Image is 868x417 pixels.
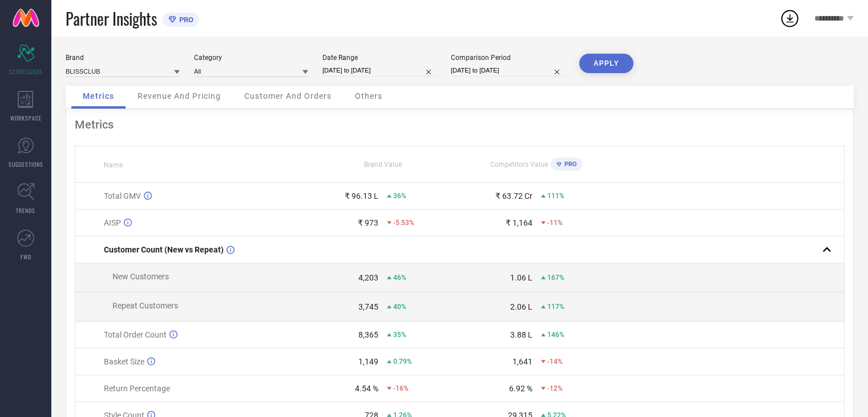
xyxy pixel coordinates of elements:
div: Brand [66,54,180,62]
span: -12% [547,384,563,392]
div: Metrics [75,118,845,131]
div: ₹ 1,164 [506,218,532,227]
div: ₹ 973 [358,218,378,227]
span: 167% [547,274,564,282]
div: 2.06 L [510,302,532,311]
span: Competitors Value [490,161,548,169]
span: 35% [393,331,406,339]
button: APPLY [579,54,633,73]
div: 4.54 % [355,384,378,393]
div: 4,203 [358,273,378,282]
span: -11% [547,219,563,227]
span: PRO [176,15,193,24]
div: Open download list [780,8,800,29]
span: Total Order Count [104,330,167,339]
span: -5.53% [393,219,414,227]
div: ₹ 96.13 L [345,191,378,201]
span: Customer Count (New vs Repeat) [104,245,224,254]
span: 117% [547,303,564,311]
input: Select comparison period [451,65,565,77]
div: 6.92 % [509,384,532,393]
span: Total GMV [104,191,141,201]
span: WORKSPACE [10,114,42,122]
span: 111% [547,192,564,200]
div: Date Range [322,54,437,62]
span: Metrics [83,91,114,101]
div: 1.06 L [510,273,532,282]
span: Repeat Customers [112,301,178,310]
div: ₹ 63.72 Cr [495,191,532,201]
span: Customer And Orders [244,91,332,101]
span: Return Percentage [104,384,170,393]
div: 3.88 L [510,330,532,339]
span: FWD [21,252,31,261]
div: 8,365 [358,330,378,339]
span: 46% [393,274,406,282]
span: Basket Size [104,357,144,366]
span: Brand Value [364,161,402,169]
div: Category [194,54,308,62]
span: SCORECARDS [9,67,43,76]
span: PRO [562,161,577,168]
span: 36% [393,192,406,200]
span: -14% [547,358,563,366]
span: 146% [547,331,564,339]
div: 1,149 [358,357,378,366]
input: Select date range [322,65,437,77]
span: TRENDS [16,206,35,215]
span: -16% [393,384,409,392]
span: New Customers [112,272,169,281]
div: Comparison Period [451,54,565,62]
span: Name [104,161,123,169]
span: Others [355,91,382,101]
span: Revenue And Pricing [138,91,221,101]
span: Partner Insights [66,7,157,30]
div: 1,641 [512,357,532,366]
span: 0.79% [393,358,412,366]
span: 40% [393,303,406,311]
span: AISP [104,218,121,227]
span: SUGGESTIONS [9,160,43,169]
div: 3,745 [358,302,378,311]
